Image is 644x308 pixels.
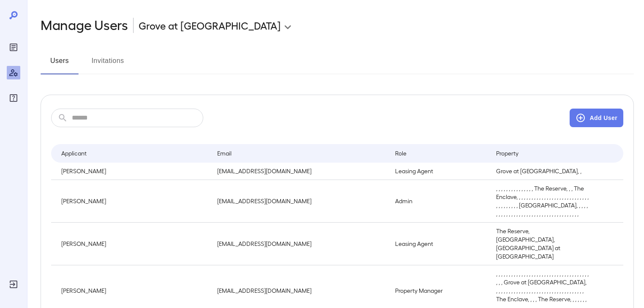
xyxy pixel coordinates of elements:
div: FAQ [7,91,20,105]
p: , , , , , , , , , , , , , , , The Reserve, , , The Enclave, , , , , , , , , , , , , , , , , , , ,... [496,184,589,218]
p: [PERSON_NAME] [61,286,204,295]
p: Grove at [GEOGRAPHIC_DATA] [139,19,281,32]
p: [EMAIL_ADDRESS][DOMAIN_NAME] [217,197,382,205]
p: The Reserve, [GEOGRAPHIC_DATA], [GEOGRAPHIC_DATA] at [GEOGRAPHIC_DATA] [496,227,589,261]
p: [PERSON_NAME] [61,197,204,205]
th: Property [489,144,595,163]
div: Log Out [7,278,20,291]
h2: Manage Users [41,17,128,34]
p: [PERSON_NAME] [61,240,204,248]
button: Users [41,54,79,74]
p: Grove at [GEOGRAPHIC_DATA], , [496,167,589,175]
button: Invitations [89,54,127,74]
div: Reports [7,41,20,54]
th: Applicant [51,144,210,163]
p: [EMAIL_ADDRESS][DOMAIN_NAME] [217,167,382,175]
button: Add User [570,109,623,127]
div: Manage Users [7,66,20,79]
p: Admin [395,197,483,205]
p: Leasing Agent [395,240,483,248]
p: [EMAIL_ADDRESS][DOMAIN_NAME] [217,286,382,295]
th: Role [388,144,489,163]
p: [EMAIL_ADDRESS][DOMAIN_NAME] [217,240,382,248]
th: Email [210,144,388,163]
p: Property Manager [395,286,483,295]
p: Leasing Agent [395,167,483,175]
p: [PERSON_NAME] [61,167,204,175]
